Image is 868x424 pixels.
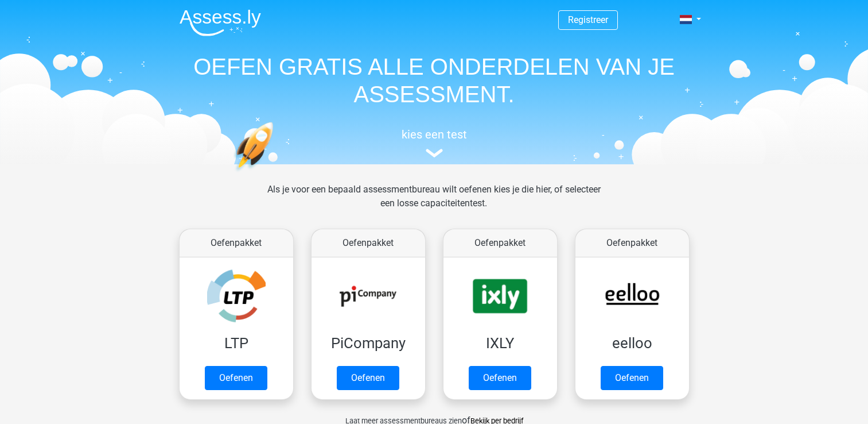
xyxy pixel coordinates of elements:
[170,53,698,108] h1: OEFEN GRATIS ALLE ONDERDELEN VAN JE ASSESSMENT.
[426,149,443,157] img: assessment
[337,366,399,390] a: Oefenen
[205,366,267,390] a: Oefenen
[258,183,610,224] div: Als je voor een bepaald assessmentbureau wilt oefenen kies je die hier, of selecteer een losse ca...
[170,128,698,141] h5: kies een test
[170,128,698,158] a: kies een test
[180,9,261,36] img: Assessly
[469,366,531,390] a: Oefenen
[568,14,608,25] a: Registreer
[601,366,663,390] a: Oefenen
[233,122,318,226] img: oefenen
